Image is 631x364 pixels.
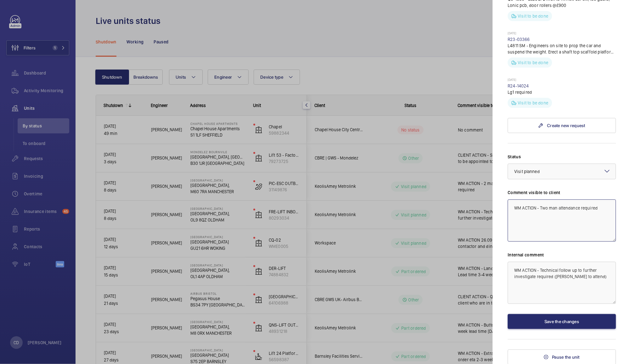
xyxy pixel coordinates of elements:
span: Visit planned [514,169,540,174]
label: Internal comment [508,252,616,258]
a: R24-14024 [508,83,529,88]
p: L4811 SM - Engineers on site to prop the car and suspend the weight. Erect a shaft top scaffold p... [508,42,616,55]
p: Visit to be done [518,100,548,106]
a: R23-03366 [508,37,530,42]
span: Pause the unit [552,355,580,360]
p: Lg1 required [508,89,616,95]
label: Status [508,154,616,160]
label: Comment visible to client [508,189,616,196]
button: Save the changes [508,314,616,329]
p: [DATE] [508,78,616,83]
p: [DATE] [508,31,616,36]
a: Create new request [508,118,616,133]
p: Visit to be done [518,59,548,66]
p: Visit to be done [518,13,548,19]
